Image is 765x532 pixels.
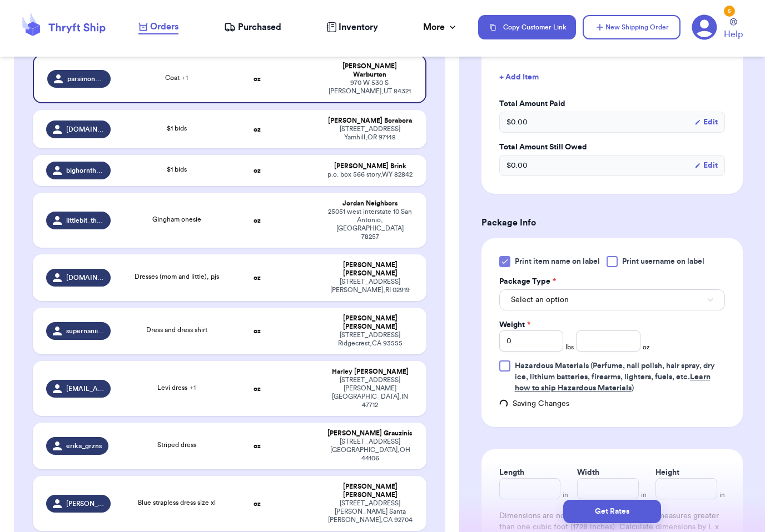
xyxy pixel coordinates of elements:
a: Orders [138,20,178,34]
div: [PERSON_NAME] Borabora [327,117,413,125]
a: Help [724,18,743,41]
div: [STREET_ADDRESS] Yamhill , OR 97148 [327,125,413,142]
button: Get Rates [563,500,661,523]
strong: oz [254,217,261,224]
label: Weight [499,319,530,330]
div: [STREET_ADDRESS] [GEOGRAPHIC_DATA] , OH 44106 [327,438,413,463]
button: Edit [694,117,718,128]
label: Width [577,467,599,478]
div: p.o. box 566 story , WY 82842 [327,170,413,179]
label: Height [655,467,679,478]
div: [STREET_ADDRESS] [PERSON_NAME] , RI 02919 [327,278,413,294]
span: erika_grzns [66,441,102,450]
div: Harley [PERSON_NAME] [327,368,413,376]
span: [DOMAIN_NAME] [66,273,104,282]
a: 5 [692,14,717,40]
span: (Perfume, nail polish, hair spray, dry ice, lithium batteries, firearms, lighters, fuels, etc. ) [515,362,715,392]
span: in [641,490,647,499]
strong: oz [254,500,261,507]
div: [PERSON_NAME] Grauzinis [327,429,413,438]
strong: oz [254,274,261,281]
span: Help [724,28,743,41]
span: Coat [165,74,188,81]
div: [PERSON_NAME] [PERSON_NAME] [327,261,413,278]
span: Dresses (mom and little), pjs [135,273,219,280]
span: Striped dress [157,441,196,448]
div: 970 W 530 S [PERSON_NAME] , UT 84321 [327,79,411,96]
div: [PERSON_NAME] [PERSON_NAME] [327,483,413,499]
div: [PERSON_NAME] Brink [327,162,413,170]
span: Saving Changes [513,398,569,409]
span: supernanii91 [66,327,104,335]
span: $ 0.00 [506,160,528,171]
span: Print username on label [622,256,704,267]
div: [STREET_ADDRESS][PERSON_NAME] Santa [PERSON_NAME] , CA 92704 [327,499,413,524]
span: Hazardous Materials [515,362,589,370]
strong: oz [254,385,261,392]
strong: oz [254,167,261,174]
span: bighornthrifts.2 [66,166,104,175]
div: [STREET_ADDRESS][PERSON_NAME] [GEOGRAPHIC_DATA] , IN 47712 [327,376,413,409]
span: in [563,490,568,499]
a: Inventory [326,21,378,34]
div: 5 [724,6,735,17]
span: [DOMAIN_NAME]_ [66,125,104,134]
label: Length [499,467,524,478]
span: Levi dress [157,384,196,391]
span: [PERSON_NAME].thrifts [66,499,104,508]
span: lbs [565,343,574,352]
span: in [719,490,725,499]
span: Select an option [511,294,569,305]
span: + 1 [182,74,188,81]
span: Orders [150,20,178,33]
div: 25051 west interstate 10 San Antonio , [GEOGRAPHIC_DATA] 78257 [327,208,413,241]
span: Dress and dress shirt [146,327,207,333]
label: Package Type [499,276,556,287]
span: Print item name on label [515,256,600,267]
a: Purchased [224,21,281,34]
span: Purchased [238,21,281,34]
button: Select an option [499,289,725,310]
span: $1 bids [167,125,187,132]
div: [PERSON_NAME] Warburton [327,62,411,79]
strong: oz [254,443,261,449]
div: More [423,21,458,34]
button: + Add Item [495,65,729,89]
span: littlebit_thrifty [66,216,104,225]
span: $ 0.00 [506,117,528,128]
strong: oz [254,126,261,133]
button: Copy Customer Link [478,15,576,39]
span: + 1 [190,384,196,391]
label: Total Amount Still Owed [499,142,725,153]
button: New Shipping Order [583,15,680,39]
label: Total Amount Paid [499,98,725,109]
h3: Package Info [481,216,743,229]
span: $1 bids [167,166,187,173]
span: oz [643,343,650,352]
span: Inventory [339,21,378,34]
span: Gingham onesie [152,216,201,223]
div: Jordan Neighbors [327,199,413,208]
strong: oz [254,328,261,334]
div: [PERSON_NAME] [PERSON_NAME] [327,314,413,331]
strong: oz [254,76,261,82]
button: Edit [694,160,718,171]
div: [STREET_ADDRESS] Ridgecrest , CA 93555 [327,331,413,348]
span: parsimonytreasures [67,74,104,83]
span: [EMAIL_ADDRESS][DOMAIN_NAME] [66,384,104,393]
span: Blue strapless dress size xl [138,499,216,506]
